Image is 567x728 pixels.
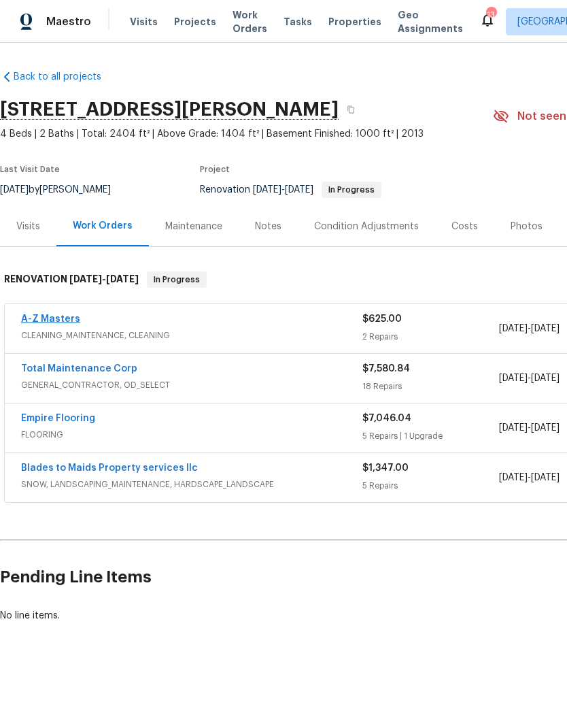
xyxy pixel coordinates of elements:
span: [DATE] [499,324,528,333]
span: [DATE] [499,423,528,433]
a: A-Z Masters [21,314,80,324]
div: 2 Repairs [362,330,499,344]
span: SNOW, LANDSCAPING_MAINTENANCE, HARDSCAPE_LANDSCAPE [21,478,362,491]
span: [DATE] [285,185,313,195]
span: FLOORING [21,428,362,442]
span: Geo Assignments [398,8,463,35]
span: [DATE] [106,274,139,284]
span: [DATE] [69,274,102,284]
span: Maestro [46,15,91,29]
span: [DATE] [531,324,560,333]
h6: RENOVATION [4,271,139,288]
a: Blades to Maids Property services llc [21,463,198,473]
span: Projects [174,15,216,29]
div: 18 Repairs [362,380,499,393]
span: In Progress [148,273,205,286]
span: $7,046.04 [362,414,411,423]
div: Costs [451,220,478,233]
span: Tasks [283,17,312,27]
button: Copy Address [339,97,363,122]
span: GENERAL_CONTRACTOR, OD_SELECT [21,378,362,392]
a: Total Maintenance Corp [21,364,137,374]
span: Properties [328,15,381,29]
span: - [499,371,560,385]
span: Visits [130,15,158,29]
span: CLEANING_MAINTENANCE, CLEANING [21,329,362,342]
span: [DATE] [499,473,528,482]
div: 5 Repairs [362,479,499,493]
div: Maintenance [165,220,222,233]
span: Renovation [200,185,381,195]
span: [DATE] [531,374,560,383]
div: Notes [255,220,281,233]
span: Work Orders [233,8,267,35]
div: 13 [486,8,496,22]
div: 5 Repairs | 1 Upgrade [362,429,499,443]
div: Work Orders [73,219,133,233]
div: Visits [16,220,40,233]
span: [DATE] [253,185,281,195]
span: Project [200,165,230,173]
span: [DATE] [531,473,560,482]
a: Empire Flooring [21,414,95,423]
div: Condition Adjustments [314,220,419,233]
span: - [499,471,560,484]
span: - [253,185,313,195]
span: [DATE] [531,423,560,433]
span: $7,580.84 [362,364,410,374]
span: [DATE] [499,374,528,383]
span: - [499,421,560,435]
span: $1,347.00 [362,463,409,473]
span: - [499,322,560,335]
span: - [69,274,139,284]
span: $625.00 [362,314,402,324]
div: Photos [511,220,543,233]
span: In Progress [323,186,380,194]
